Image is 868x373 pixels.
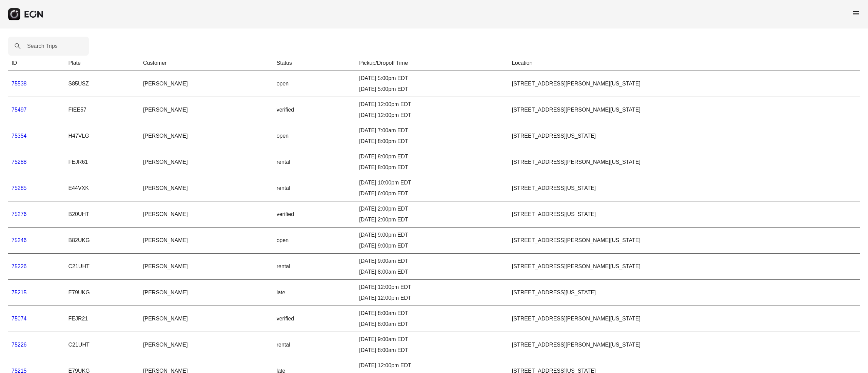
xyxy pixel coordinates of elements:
td: rental [273,254,356,280]
td: [STREET_ADDRESS][PERSON_NAME][US_STATE] [509,332,860,358]
td: verified [273,201,356,228]
a: 75354 [12,133,27,139]
td: [PERSON_NAME] [140,332,273,358]
td: open [273,228,356,254]
td: [STREET_ADDRESS][PERSON_NAME][US_STATE] [509,306,860,332]
td: [PERSON_NAME] [140,71,273,97]
td: B82UKG [65,228,140,254]
div: [DATE] 8:00am EDT [359,320,505,328]
a: 75497 [12,107,27,113]
a: 75246 [12,237,27,243]
td: [STREET_ADDRESS][US_STATE] [509,123,860,149]
td: [PERSON_NAME] [140,280,273,306]
div: [DATE] 5:00pm EDT [359,85,505,93]
div: [DATE] 12:00pm EDT [359,100,505,109]
th: Status [273,56,356,71]
div: [DATE] 12:00pm EDT [359,361,505,370]
td: [STREET_ADDRESS][US_STATE] [509,280,860,306]
td: [STREET_ADDRESS][PERSON_NAME][US_STATE] [509,254,860,280]
td: C21UHT [65,254,140,280]
div: [DATE] 8:00pm EDT [359,153,505,161]
td: [PERSON_NAME] [140,97,273,123]
td: [STREET_ADDRESS][PERSON_NAME][US_STATE] [509,149,860,175]
a: 75538 [12,81,27,86]
th: ID [8,56,65,71]
a: 75215 [12,290,27,295]
td: FEJR61 [65,149,140,175]
div: [DATE] 9:00pm EDT [359,231,505,239]
td: late [273,280,356,306]
td: B20UHT [65,201,140,228]
div: [DATE] 6:00pm EDT [359,190,505,198]
div: [DATE] 9:00pm EDT [359,242,505,250]
a: 75226 [12,342,27,348]
div: [DATE] 8:00pm EDT [359,137,505,145]
th: Location [509,56,860,71]
td: FIEE57 [65,97,140,123]
div: [DATE] 8:00am EDT [359,346,505,354]
td: FEJR21 [65,306,140,332]
td: rental [273,332,356,358]
label: Search Trips [27,42,58,50]
td: [STREET_ADDRESS][PERSON_NAME][US_STATE] [509,228,860,254]
td: [STREET_ADDRESS][PERSON_NAME][US_STATE] [509,71,860,97]
div: [DATE] 8:00pm EDT [359,163,505,172]
a: 75276 [12,211,27,217]
div: [DATE] 2:00pm EDT [359,216,505,224]
td: rental [273,175,356,201]
td: H47VLG [65,123,140,149]
a: 75288 [12,159,27,165]
div: [DATE] 10:00pm EDT [359,179,505,187]
td: open [273,123,356,149]
div: [DATE] 12:00pm EDT [359,294,505,302]
div: [DATE] 12:00pm EDT [359,111,505,119]
div: [DATE] 8:00am EDT [359,309,505,317]
div: [DATE] 9:00am EDT [359,257,505,265]
td: verified [273,97,356,123]
td: verified [273,306,356,332]
div: [DATE] 12:00pm EDT [359,283,505,291]
td: [PERSON_NAME] [140,306,273,332]
div: [DATE] 7:00am EDT [359,126,505,135]
div: [DATE] 5:00pm EDT [359,74,505,82]
th: Pickup/Dropoff Time [356,56,509,71]
td: [STREET_ADDRESS][US_STATE] [509,201,860,228]
td: [PERSON_NAME] [140,123,273,149]
td: [PERSON_NAME] [140,149,273,175]
span: menu [852,9,860,17]
th: Plate [65,56,140,71]
td: open [273,71,356,97]
td: C21UHT [65,332,140,358]
th: Customer [140,56,273,71]
td: [PERSON_NAME] [140,175,273,201]
td: [PERSON_NAME] [140,201,273,228]
a: 75074 [12,316,27,321]
a: 75285 [12,185,27,191]
td: E79UKG [65,280,140,306]
td: [STREET_ADDRESS][US_STATE] [509,175,860,201]
div: [DATE] 9:00am EDT [359,335,505,343]
div: [DATE] 2:00pm EDT [359,205,505,213]
a: 75226 [12,263,27,269]
td: rental [273,149,356,175]
td: [PERSON_NAME] [140,254,273,280]
td: E44VXK [65,175,140,201]
td: [PERSON_NAME] [140,228,273,254]
div: [DATE] 8:00am EDT [359,268,505,276]
td: S85USZ [65,71,140,97]
td: [STREET_ADDRESS][PERSON_NAME][US_STATE] [509,97,860,123]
